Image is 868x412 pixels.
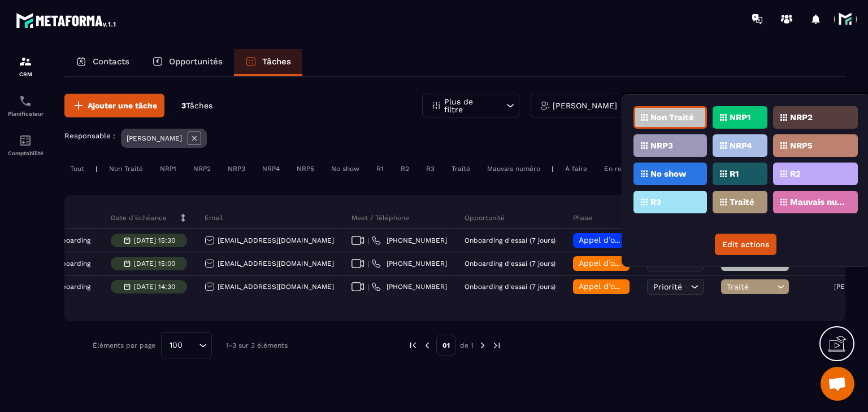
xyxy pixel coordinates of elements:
span: 100 [166,339,186,352]
p: Opportunité [465,213,505,222]
img: prev [422,340,432,350]
div: R3 [420,162,440,176]
p: Planificateur [3,111,48,117]
p: Meet / Téléphone [351,213,409,222]
p: [DATE] 15:00 [134,260,175,268]
p: Phase [573,213,592,222]
p: No show [650,170,687,178]
a: Contacts [64,49,141,76]
div: Traité [446,162,476,176]
p: [DATE] 15:30 [134,236,175,244]
div: NRP1 [154,162,182,176]
p: Tâches [262,56,291,67]
span: Traité [727,282,774,291]
span: | [367,283,369,291]
button: Ajouter une tâche [64,94,164,117]
p: [PERSON_NAME] [127,134,182,142]
p: Onboarding d'essai (7 jours) [465,283,555,291]
img: logo [16,10,118,30]
img: next [492,340,502,350]
div: NRP4 [257,162,285,176]
p: NRP1 [730,113,750,121]
div: NRP3 [222,162,251,176]
p: 01 [436,335,456,356]
img: accountant [19,134,32,147]
p: NRP2 [790,113,813,121]
p: 1-3 sur 3 éléments [226,341,288,349]
div: R1 [371,162,389,176]
span: Appel d’onboarding terminée [579,258,692,268]
span: | [367,260,369,268]
div: No show [325,162,365,176]
p: Contacts [93,56,129,67]
p: Éléments par page [93,341,155,349]
p: Opportunités [169,56,223,67]
p: [DATE] 14:30 [134,283,175,291]
a: [PHONE_NUMBER] [372,282,447,291]
div: Tout [64,162,90,176]
div: Search for option [161,332,212,358]
div: R2 [395,162,415,176]
p: Comptabilité [3,150,48,156]
p: Non Traité [650,113,694,121]
p: NRP5 [790,142,813,150]
p: 3 [181,100,212,111]
span: Appel d’onboarding planifié [579,235,685,244]
img: scheduler [19,94,32,108]
p: CRM [3,71,48,77]
p: Mauvais numéro [790,198,845,206]
input: Search for option [186,339,196,352]
p: NRP4 [730,142,752,150]
p: de 1 [460,341,474,350]
span: Priorité [653,282,682,291]
p: NRP3 [650,142,673,150]
p: Onboarding d'essai (7 jours) [465,236,555,244]
div: NRP2 [188,162,216,176]
p: R1 [730,170,739,178]
img: formation [19,55,32,68]
p: Date d’échéance [111,213,167,222]
div: À faire [559,162,593,176]
button: Edit actions [715,234,776,255]
a: accountantaccountantComptabilité [3,125,48,165]
span: Ajouter une tâche [88,100,157,111]
div: Non Traité [103,162,149,176]
p: R2 [790,170,801,178]
a: [PHONE_NUMBER] [372,236,447,245]
span: Tâches [186,101,212,110]
a: Tâches [234,49,302,76]
p: R3 [650,198,661,206]
a: formationformationCRM [3,46,48,86]
a: schedulerschedulerPlanificateur [3,86,48,125]
p: Traité [730,198,754,206]
div: En retard [598,162,641,176]
div: Mauvais numéro [481,162,546,176]
img: next [478,340,488,350]
img: prev [408,340,418,350]
p: Email [205,213,223,222]
a: [PHONE_NUMBER] [372,259,447,268]
p: | [96,165,98,173]
p: Onboarding d'essai (7 jours) [465,260,555,268]
p: | [552,165,554,173]
div: Ouvrir le chat [821,367,854,401]
p: Plus de filtre [444,98,494,113]
a: Opportunités [141,49,234,76]
p: Responsable : [64,132,115,140]
p: [PERSON_NAME] [553,102,617,109]
span: Appel d’onboarding terminée [579,282,692,291]
div: NRP5 [291,162,320,176]
span: | [367,236,369,245]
